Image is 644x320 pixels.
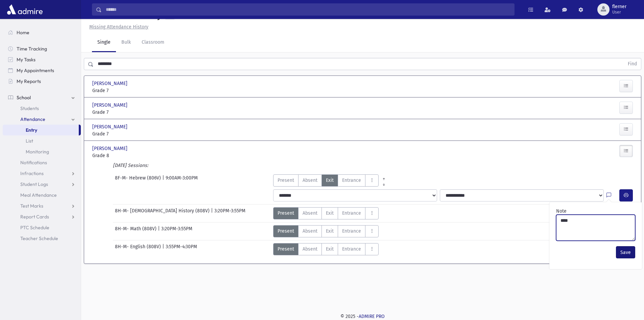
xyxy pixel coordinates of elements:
span: PTC Schedule [20,225,49,231]
span: Monitoring [26,149,49,155]
span: Grade 7 [92,87,177,94]
span: [PERSON_NAME] [92,80,129,87]
span: Time Tracking [17,46,47,52]
span: User [612,9,626,15]
span: Grade 7 [92,109,177,116]
span: Absent [303,228,317,235]
a: PTC Schedule [3,222,81,233]
a: List [3,135,81,146]
a: Attendance [3,114,81,125]
a: All Later [379,180,389,185]
div: AttTypes [273,174,389,187]
i: [DATE] Sessions: [113,163,148,168]
span: flerner [612,4,626,9]
a: Time Tracking [3,43,81,54]
span: Students [20,105,39,111]
div: AttTypes [273,243,379,255]
span: Exit [326,246,334,253]
span: Home [17,29,29,36]
span: [PERSON_NAME] [92,102,129,109]
span: Present [278,177,294,184]
span: Present [278,246,294,253]
span: Report Cards [20,214,49,220]
a: Test Marks [3,200,81,211]
a: My Reports [3,76,81,87]
span: My Reports [17,78,41,84]
span: 8H-M- English (808V) [115,243,162,255]
a: Report Cards [3,211,81,222]
span: Exit [326,210,334,217]
span: Entrance [342,210,361,217]
span: Test Marks [20,203,43,209]
span: 3:20PM-3:55PM [214,207,245,219]
span: Attendance [20,116,45,122]
span: | [162,243,166,255]
a: Monitoring [3,146,81,157]
div: AttTypes [273,207,379,219]
button: Find [624,58,641,70]
span: Present [278,228,294,235]
span: Present [278,210,294,217]
span: List [26,138,33,144]
span: Absent [303,210,317,217]
div: © 2025 - [92,313,633,320]
span: Notifications [20,159,47,166]
u: Missing Attendance History [89,24,148,30]
span: Grade 8 [92,152,177,159]
a: Classroom [136,33,170,52]
span: [PERSON_NAME] [92,145,129,152]
a: Teacher Schedule [3,233,81,244]
a: All Prior [379,174,389,180]
span: School [17,94,31,101]
span: My Appointments [17,67,54,73]
span: | [211,207,214,219]
span: Infractions [20,170,44,176]
span: 3:20PM-3:55PM [161,225,192,237]
a: Missing Attendance History [87,24,148,30]
button: Save [616,246,635,258]
span: 8F-M- Hebrew (806V) [115,174,162,187]
span: Student Logs [20,181,48,187]
span: | [162,174,166,187]
a: My Appointments [3,65,81,76]
span: Grade 7 [92,130,177,137]
span: Entrance [342,246,361,253]
span: Entrance [342,177,361,184]
a: Bulk [116,33,136,52]
span: My Tasks [17,57,35,63]
input: Search [102,3,514,16]
span: Entrance [342,228,361,235]
span: Teacher Schedule [20,235,58,241]
a: Student Logs [3,179,81,190]
a: Notifications [3,157,81,168]
span: [PERSON_NAME] [92,123,129,130]
a: Home [3,27,81,38]
span: 8H-M- Math (808V) [115,225,158,237]
a: My Tasks [3,54,81,65]
span: 3:55PM-4:30PM [166,243,197,255]
a: Single [92,33,116,52]
img: AdmirePro [5,3,44,16]
span: Entry [26,127,37,133]
span: | [158,225,161,237]
a: School [3,92,81,103]
span: Meal Attendance [20,192,57,198]
a: Entry [3,125,79,135]
a: Students [3,103,81,114]
span: 8H-M- [DEMOGRAPHIC_DATA] History (808V) [115,207,211,219]
span: Exit [326,177,334,184]
span: Absent [303,177,317,184]
span: Exit [326,228,334,235]
a: Infractions [3,168,81,179]
span: 9:00AM-3:00PM [166,174,198,187]
div: AttTypes [273,225,379,237]
label: Note [556,208,567,215]
span: Absent [303,246,317,253]
a: Meal Attendance [3,190,81,200]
